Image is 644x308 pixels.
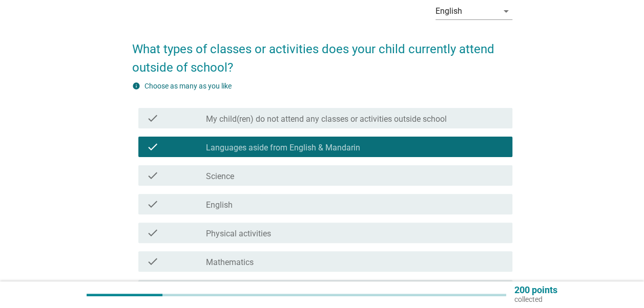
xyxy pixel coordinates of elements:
[500,5,512,17] i: arrow_drop_down
[147,198,159,210] i: check
[147,169,159,182] i: check
[206,229,271,239] label: Physical activities
[514,295,557,304] p: collected
[147,112,159,124] i: check
[147,227,159,239] i: check
[132,30,512,77] h2: What types of classes or activities does your child currently attend outside of school?
[132,82,140,90] i: info
[206,257,254,268] label: Mathematics
[514,285,557,295] p: 200 points
[206,143,360,153] label: Languages aside from English & Mandarin
[206,114,447,124] label: My child(ren) do not attend any classes or activities outside school
[206,200,233,210] label: English
[206,171,234,182] label: Science
[147,141,159,153] i: check
[435,7,462,16] div: English
[147,255,159,268] i: check
[144,82,232,90] label: Choose as many as you like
